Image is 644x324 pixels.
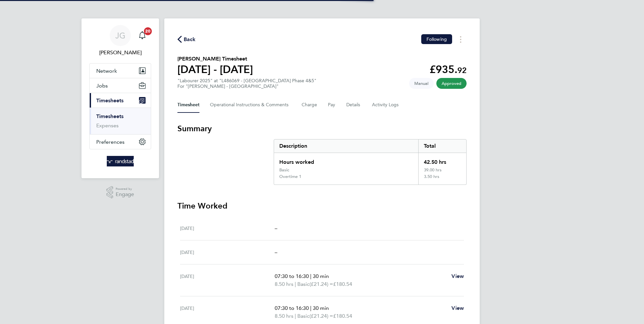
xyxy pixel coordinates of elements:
[310,305,311,311] span: |
[302,97,317,113] button: Charge
[96,139,125,145] span: Preferences
[279,174,301,179] div: Overtime 1
[89,49,151,57] span: James Garrard
[372,97,400,113] button: Activity Logs
[275,281,293,287] span: 8.50 hrs
[144,27,152,35] span: 20
[184,36,196,43] span: Back
[421,34,452,44] button: Following
[115,31,126,40] span: JG
[210,97,291,113] button: Operational Instructions & Comments
[96,68,117,74] span: Network
[89,25,151,57] a: JG[PERSON_NAME]
[418,153,466,167] div: 42.50 hrs
[274,139,418,153] div: Description
[177,84,316,89] div: For "[PERSON_NAME] - [GEOGRAPHIC_DATA]"
[275,305,309,311] span: 07:30 to 16:30
[275,273,309,279] span: 07:30 to 16:30
[451,304,464,312] a: View
[346,97,361,113] button: Details
[418,167,466,174] div: 39.00 hrs
[106,186,134,199] a: Powered byEngage
[310,281,333,287] span: (£21.24) =
[275,225,277,231] span: –
[180,304,275,320] div: [DATE]
[310,313,333,319] span: (£21.24) =
[177,55,253,63] h2: [PERSON_NAME] Timesheet
[177,35,196,43] button: Back
[333,313,352,319] span: £180.54
[107,156,134,166] img: randstad-logo-retina.png
[429,63,467,76] app-decimal: £935.
[279,167,289,173] div: Basic
[297,280,310,288] span: Basic
[418,174,466,185] div: 3.50 hrs
[180,224,275,232] div: [DATE]
[96,122,119,129] a: Expenses
[90,78,151,93] button: Jobs
[333,281,352,287] span: £180.54
[274,153,418,167] div: Hours worked
[177,123,467,134] h3: Summary
[90,135,151,149] button: Preferences
[457,65,467,75] span: 92
[177,63,253,76] h1: [DATE] - [DATE]
[136,25,149,46] a: 20
[116,192,134,197] span: Engage
[275,313,293,319] span: 8.50 hrs
[90,63,151,78] button: Network
[274,139,467,185] div: Summary
[313,273,329,279] span: 30 min
[180,248,275,256] div: [DATE]
[418,139,466,153] div: Total
[436,78,467,89] span: This timesheet has been approved.
[275,249,277,255] span: –
[89,156,151,166] a: Go to home page
[90,93,151,108] button: Timesheets
[451,305,464,311] span: View
[90,108,151,134] div: Timesheets
[310,273,311,279] span: |
[96,83,108,89] span: Jobs
[451,272,464,280] a: View
[328,97,336,113] button: Pay
[96,97,124,104] span: Timesheets
[297,312,310,320] span: Basic
[313,305,329,311] span: 30 min
[177,201,467,211] h3: Time Worked
[409,78,434,89] span: This timesheet was manually created.
[116,186,134,192] span: Powered by
[81,18,159,178] nav: Main navigation
[96,113,124,119] a: Timesheets
[177,78,316,89] div: "Labourer 2025" at "L486069 - [GEOGRAPHIC_DATA] Phase 4&5"
[451,273,464,279] span: View
[455,34,467,44] button: Timesheets Menu
[295,313,296,319] span: |
[295,281,296,287] span: |
[426,36,447,42] span: Following
[180,272,275,288] div: [DATE]
[177,97,199,113] button: Timesheet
